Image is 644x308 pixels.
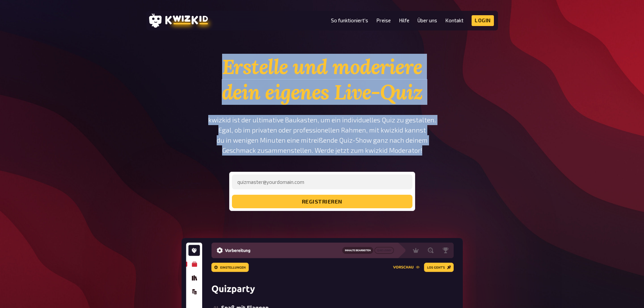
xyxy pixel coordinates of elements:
h1: Erstelle und moderiere dein eigenes Live-Quiz [208,54,436,105]
a: Über uns [418,18,437,23]
a: So funktioniert's [331,18,368,23]
p: kwizkid ist der ultimative Baukasten, um ein individuelles Quiz zu gestalten. Egal, ob im private... [208,115,436,156]
a: Login [472,15,494,26]
input: quizmaster@yourdomain.com [232,174,412,189]
a: Hilfe [399,18,409,23]
a: Kontakt [445,18,463,23]
a: Preise [376,18,391,23]
button: registrieren [232,195,412,208]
